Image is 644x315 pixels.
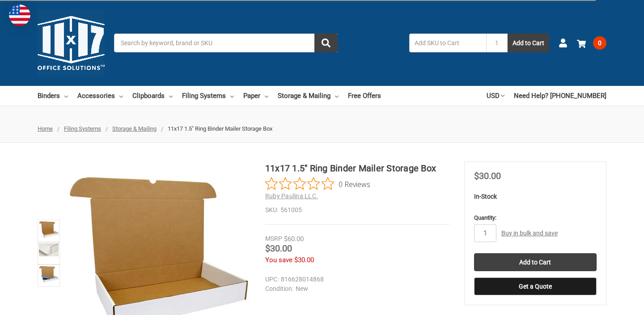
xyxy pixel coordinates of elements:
h1: 11x17 1.5" Ring Binder Mailer Storage Box [265,162,449,175]
input: Add to Cart [474,253,597,271]
a: Binders [38,86,68,106]
a: Paper [243,86,268,106]
a: Home [38,125,53,132]
dt: Condition: [265,284,293,294]
a: Need Help? [PHONE_NUMBER] [514,86,606,106]
a: USD [487,86,504,106]
span: $60.00 [284,235,304,243]
button: Rated 0 out of 5 stars from 0 reviews. Jump to reviews. [265,177,370,191]
dd: 816628014868 [265,275,445,284]
a: Buy in bulk and save [501,230,558,237]
dd: 561005 [265,205,449,215]
span: 11x17 1.5" Ring Binder Mailer Storage Box [168,125,272,132]
dd: New [265,284,445,294]
a: Filing Systems [64,125,101,132]
a: Ruby Paulina LLC. [265,192,318,200]
span: $30.00 [294,256,314,264]
a: Clipboards [132,86,173,106]
a: Free Offers [348,86,381,106]
a: Storage & Mailing [278,86,339,106]
p: In-Stock [474,192,597,201]
span: 0 Reviews [339,177,370,191]
span: You save [265,256,292,264]
input: Search by keyword, brand or SKU [114,34,338,52]
img: 11x17 1.5" Ring Binder Mailer Storage Box [39,243,59,256]
button: Add to Cart [508,34,549,52]
img: Binder Storage Boxes [39,266,59,283]
a: Storage & Mailing [112,125,157,132]
img: 11x17.com [38,9,105,77]
button: Get a Quote [474,277,597,295]
a: 0 [577,31,606,55]
span: $30.00 [474,170,501,181]
label: Quantity: [474,213,597,222]
a: Accessories [77,86,123,106]
dt: SKU: [265,205,278,215]
dt: UPC: [265,275,279,284]
a: Filing Systems [182,86,234,106]
span: 0 [593,36,606,50]
span: $30.00 [265,243,292,254]
img: 11x17 1.5" Ring Binder Mailer Storage Box [39,221,59,238]
input: Add SKU to Cart [409,34,486,52]
div: MSRP [265,234,282,243]
img: duty and tax information for United States [9,4,30,26]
